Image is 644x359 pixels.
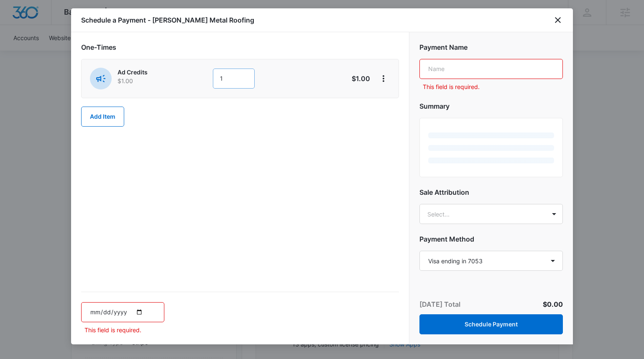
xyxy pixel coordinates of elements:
[419,187,563,197] h2: Sale Attribution
[84,326,164,334] p: This field is required.
[213,69,255,89] input: 1
[419,234,563,244] h2: Payment Method
[419,59,563,79] input: Name
[553,15,563,25] button: close
[81,42,399,52] h2: One-Times
[331,74,370,84] p: $1.00
[543,300,563,308] span: $0.00
[118,76,189,85] p: $1.00
[419,299,460,309] p: [DATE] Total
[81,15,254,25] h1: Schedule a Payment - [PERSON_NAME] Metal Roofing
[377,72,390,85] button: View More
[118,68,189,76] p: Ad Credits
[419,42,563,52] h2: Payment Name
[419,314,563,334] button: Schedule Payment
[423,82,563,91] p: This field is required.
[419,101,563,111] h2: Summary
[81,107,124,127] button: Add Item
